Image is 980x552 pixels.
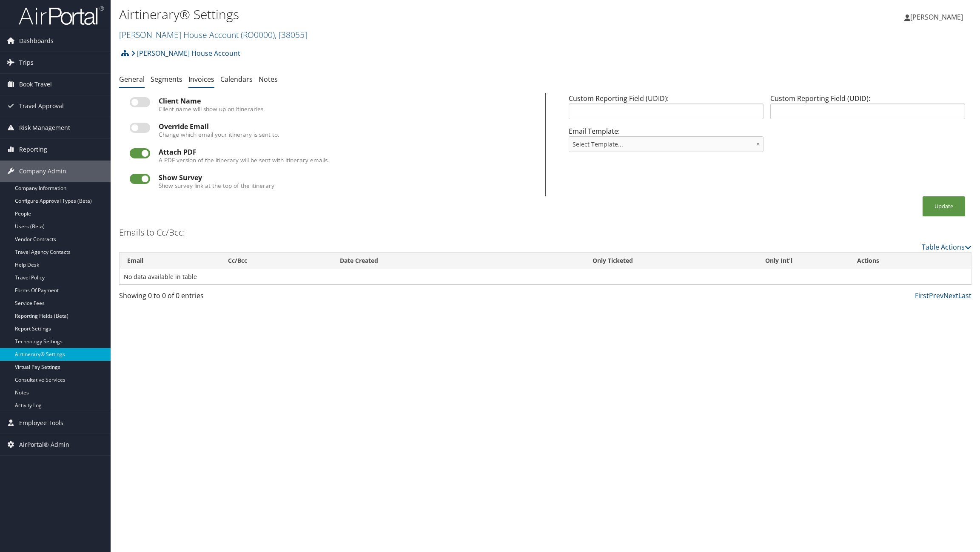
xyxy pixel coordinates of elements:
div: Override Email [159,123,535,130]
a: Table Actions [922,242,971,252]
span: Trips [19,52,34,73]
th: Only Ticketed: activate to sort column ascending [517,253,709,269]
th: Actions [849,253,971,269]
a: Calendars [220,75,253,84]
a: Invoices [188,75,214,84]
div: Email Template: [565,126,767,159]
div: Custom Reporting Field (UDID): [565,93,767,126]
label: Show survey link at the top of the itinerary [159,181,274,190]
a: General [119,75,145,84]
a: [PERSON_NAME] House Account [119,29,307,40]
th: Date Created: activate to sort column ascending [332,253,517,269]
a: Segments [151,75,182,84]
th: Email: activate to sort column ascending [120,253,220,269]
div: Showing 0 to 0 of 0 entries [119,290,327,305]
span: Travel Approval [19,95,64,117]
span: AirPortal® Admin [19,434,69,455]
td: No data available in table [120,269,971,285]
span: Risk Management [19,117,70,138]
a: [PERSON_NAME] House Account [131,45,240,62]
th: Cc/Bcc: activate to sort column ascending [220,253,332,269]
a: Next [943,291,958,300]
h3: Emails to Cc/Bcc: [119,227,185,239]
span: Employee Tools [19,412,63,434]
span: [PERSON_NAME] [910,12,963,22]
a: Last [958,291,971,300]
span: Company Admin [19,161,66,182]
a: Prev [929,291,943,300]
h1: Airtinerary® Settings [119,6,687,23]
div: Show Survey [159,174,535,181]
div: Custom Reporting Field (UDID): [767,93,969,126]
label: Client name will show up on itineraries. [159,105,265,113]
div: Attach PDF [159,148,535,156]
a: First [915,291,929,300]
a: Notes [259,75,278,84]
span: Dashboards [19,30,54,52]
a: [PERSON_NAME] [904,4,971,30]
div: Client Name [159,97,535,105]
button: Update [923,196,965,216]
label: A PDF version of the itinerary will be sent with itinerary emails. [159,156,329,164]
span: , [ 38055 ] [275,29,307,40]
span: ( RO0000 ) [241,29,275,40]
th: Only Int'l: activate to sort column ascending [709,253,849,269]
img: airportal-logo.png [19,6,104,26]
label: Change which email your itinerary is sent to. [159,130,279,139]
span: Book Travel [19,74,52,95]
span: Reporting [19,139,47,160]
